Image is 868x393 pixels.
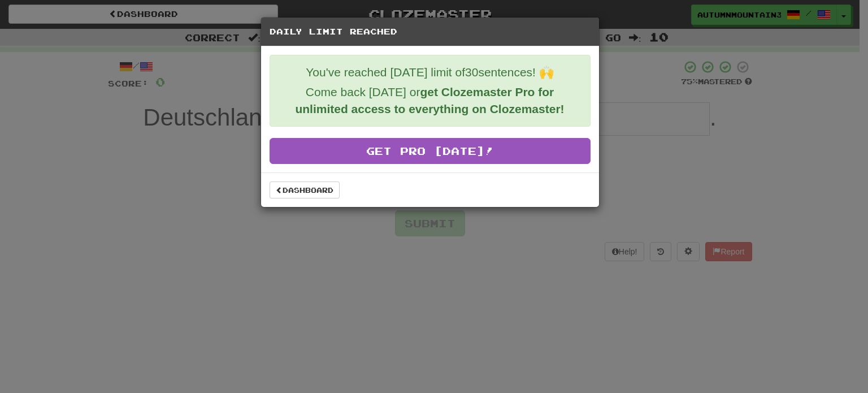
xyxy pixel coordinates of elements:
[270,182,340,198] a: Dashboard
[279,84,581,118] p: Come back [DATE] or
[295,85,564,115] strong: get Clozemaster Pro for unlimited access to everything on Clozemaster!
[270,26,591,37] h5: Daily Limit Reached
[279,64,581,81] p: You've reached [DATE] limit of 30 sentences! 🙌
[270,138,591,164] a: Get Pro [DATE]!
